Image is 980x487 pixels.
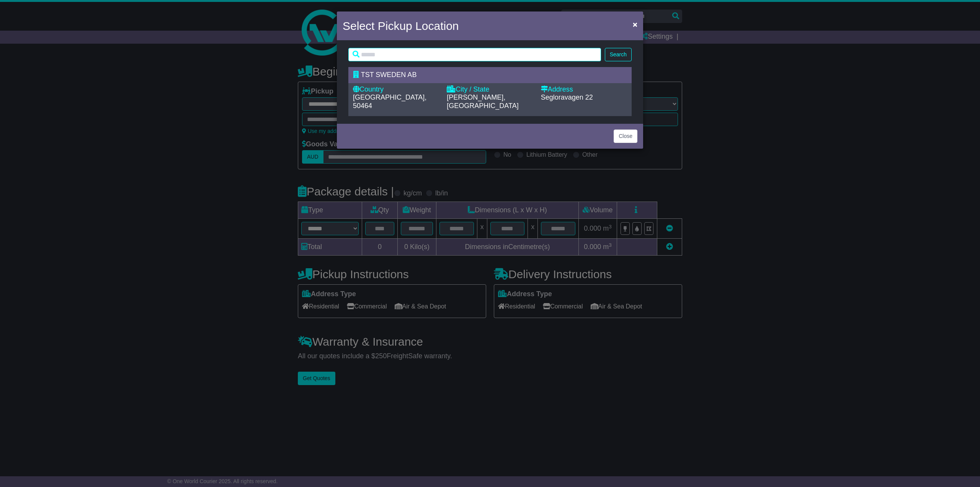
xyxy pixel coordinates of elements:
[353,85,439,94] div: Country
[447,93,518,110] span: [PERSON_NAME], [GEOGRAPHIC_DATA]
[541,93,593,101] span: Segloravagen 22
[633,20,637,29] span: ×
[614,130,637,143] button: Close
[447,85,533,94] div: City / State
[541,85,627,94] div: Address
[343,17,459,34] h4: Select Pickup Location
[629,16,641,32] button: Close
[353,93,426,110] span: [GEOGRAPHIC_DATA], 50464
[605,48,632,61] button: Search
[361,71,417,79] span: TST SWEDEN AB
